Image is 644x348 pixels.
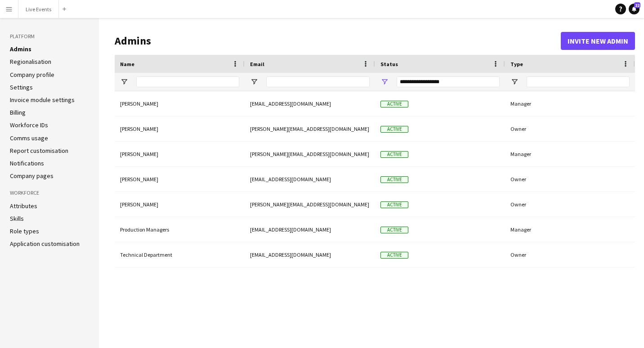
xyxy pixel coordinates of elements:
span: Active [380,227,408,233]
a: Admins [10,45,31,53]
h1: Admins [115,34,561,48]
h3: Platform [10,32,89,40]
button: Open Filter Menu [380,78,389,86]
a: Report customisation [10,147,68,155]
a: Company pages [10,172,54,180]
button: Open Filter Menu [250,78,258,86]
div: [EMAIL_ADDRESS][DOMAIN_NAME] [245,242,375,267]
a: Settings [10,83,33,91]
div: [EMAIL_ADDRESS][DOMAIN_NAME] [245,167,375,192]
div: [EMAIL_ADDRESS][DOMAIN_NAME] [245,217,375,242]
div: Owner [505,192,635,217]
div: [PERSON_NAME][EMAIL_ADDRESS][DOMAIN_NAME] [245,192,375,217]
a: Notifications [10,159,44,167]
input: Name Filter Input [136,76,239,87]
span: Active [380,101,408,107]
div: [PERSON_NAME] [115,91,245,116]
div: Manager [505,91,635,116]
span: Active [380,126,408,133]
span: Type [510,61,523,67]
button: Open Filter Menu [120,78,128,86]
a: Skills [10,214,24,223]
div: [EMAIL_ADDRESS][DOMAIN_NAME] [245,91,375,116]
div: [PERSON_NAME][EMAIL_ADDRESS][DOMAIN_NAME] [245,142,375,166]
a: Workforce IDs [10,121,48,129]
div: Owner [505,116,635,141]
div: [PERSON_NAME] [115,167,245,192]
input: Type Filter Input [527,76,630,87]
span: 22 [634,2,640,8]
span: Email [250,61,264,67]
span: Status [380,61,398,67]
span: Active [380,201,408,208]
button: Live Events [18,0,59,18]
span: Active [380,176,408,183]
a: 22 [629,4,640,14]
a: Comms usage [10,134,48,142]
div: [PERSON_NAME] [115,192,245,217]
div: Owner [505,167,635,192]
div: [PERSON_NAME][EMAIL_ADDRESS][DOMAIN_NAME] [245,116,375,141]
button: Open Filter Menu [510,78,519,86]
span: Active [380,151,408,158]
input: Email Filter Input [266,76,370,87]
a: Application customisation [10,240,80,248]
div: Production Managers [115,217,245,242]
h3: Workforce [10,189,89,197]
a: Company profile [10,71,54,79]
div: Owner [505,242,635,267]
a: Regionalisation [10,58,51,66]
a: Role types [10,227,39,235]
div: [PERSON_NAME] [115,116,245,141]
a: Attributes [10,202,37,210]
div: Manager [505,142,635,166]
div: Technical Department [115,242,245,267]
span: Active [380,252,408,259]
div: [PERSON_NAME] [115,142,245,166]
button: Invite new admin [561,32,635,50]
div: Manager [505,217,635,242]
span: Name [120,61,134,67]
a: Billing [10,108,26,116]
a: Invoice module settings [10,96,75,104]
